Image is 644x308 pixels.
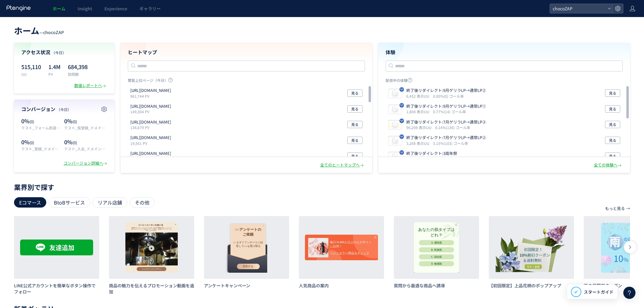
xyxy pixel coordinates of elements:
[48,72,61,77] p: PV
[351,89,359,97] span: 見る
[21,106,107,113] h4: コンバージョン
[130,125,173,130] p: 134,679 PV
[72,140,77,145] span: (0)
[21,146,61,151] p: テスト_登録_ドメイン統一
[139,5,161,12] span: ギャラリー
[299,282,384,289] h3: 人気商品の案内
[406,119,486,125] p: 終了後リダイレクト:7月ゲリラLP→通常LP③
[64,160,108,166] div: コンバージョン詳細へ
[14,24,64,37] div: —
[609,137,616,144] span: 見る
[68,72,88,77] p: 訪問数
[406,109,432,114] i: 1,808 表示UU
[435,156,468,162] i: 0.16%(25) ゴール率
[351,137,359,144] span: 見る
[584,289,614,295] span: スタートガイド
[406,135,486,141] p: 終了後リダイレクト:7月ゲリラLP→通常LP②
[64,146,107,151] p: テスト_入会_ドメイン統一
[130,103,171,109] p: https://webview.chocozap.jp/studios
[351,121,359,128] span: 見る
[43,29,64,35] span: chocoZAP
[130,119,171,125] p: https://lp.chocozap.jp/diet-06/
[30,140,34,145] span: (0)
[435,125,470,130] i: 0.14%(136) ゴール率
[21,49,107,56] h4: アクセス状況
[104,5,127,12] span: Experience
[406,103,486,109] p: 終了後リダイレクト:9月ゲリラLP→通常LP①
[394,282,479,289] h3: 質問から最適な商品へ誘導
[21,62,41,72] p: 515,110
[128,78,365,85] p: 閲覧上位ページ（今日）
[594,162,623,168] div: 全ての体験へ
[351,152,359,160] span: 見る
[605,152,620,160] button: 見る
[406,151,466,156] p: 終了後リダイレクト:3周年祭
[433,93,464,99] i: 0.00%(0) ゴール率
[64,117,107,125] p: 0%
[72,119,77,124] span: (0)
[626,203,630,214] p: →
[130,151,171,156] p: https://chocozap.jp/webview/news/detail
[78,5,92,12] span: Insight
[433,141,468,146] i: 3.15%(103) ゴール率
[21,125,61,130] p: テスト_フォーム到達_ドメイン統一
[21,138,61,146] p: 0%
[605,89,620,97] button: 見る
[64,125,107,130] p: テスト_仮登録_ドメイン統一
[489,282,574,289] h3: 【初回限定】上品花柄のポップアップ
[347,137,362,144] button: 見る
[347,121,362,128] button: 見る
[130,88,171,93] p: https://lp.chocozap.jp/beginneradmn-01/
[48,62,61,72] p: 1.4M
[130,109,173,114] p: 149,304 PV
[347,152,362,160] button: 見る
[347,105,362,113] button: 見る
[204,282,289,289] h3: アンケートキャンペーン
[406,93,432,99] i: 6,452 表示UU
[130,93,173,99] p: 961,744 PV
[320,162,365,168] div: 全てのヒートマップへ
[386,78,623,85] p: 配信中の体験
[14,282,99,295] h3: LINE公式アカウントを簡単なボタン操作でフォロー
[49,197,90,208] div: BtoBサービス
[605,137,620,144] button: 見る
[57,107,71,112] span: （今日）
[51,50,66,55] span: （今日）
[30,119,34,124] span: (0)
[609,121,616,128] span: 見る
[130,135,171,141] p: https://chocozap.jp/webview/news
[21,72,41,77] p: UU
[433,109,466,114] i: 0.77%(14) ゴール率
[386,49,623,56] h4: 体験
[351,105,359,113] span: 見る
[14,185,630,189] p: 業界別で探す
[406,156,434,162] i: 15,310 表示UU
[21,117,61,125] p: 0%
[130,197,155,208] div: その他
[609,105,616,113] span: 見る
[74,83,107,89] div: 数値レポートへ
[64,138,107,146] p: 0%
[551,4,605,13] span: chocoZAP
[109,282,194,295] h3: 商品の魅力を伝えるプロモーション動画を追加
[609,89,616,97] span: 見る
[406,88,486,93] p: 終了後リダイレクト:9月ゲリラLP→通常LP②
[128,49,365,56] h4: ヒートマップ
[605,105,620,113] button: 見る
[605,121,620,128] button: 見る
[53,5,65,12] span: ホーム
[93,197,127,208] div: リアル店舗
[68,62,88,72] p: 684,398
[609,152,616,160] span: 見る
[347,89,362,97] button: 見る
[605,203,625,214] p: もっと見る
[130,141,173,146] p: 19,561 PV
[406,141,432,146] i: 3,268 表示UU
[406,125,434,130] i: 96,298 表示UU
[130,156,173,162] p: 19,039 PV
[14,24,39,37] span: ホーム
[14,197,46,208] div: Eコマース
